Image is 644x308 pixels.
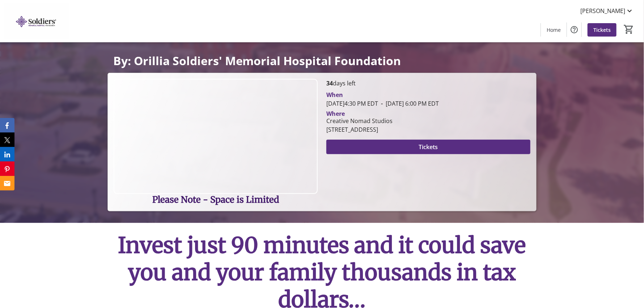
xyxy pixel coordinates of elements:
span: Home [547,26,561,34]
span: [DATE] 4:30 PM EDT [326,100,378,107]
button: Tickets [326,140,530,154]
span: Tickets [419,143,438,151]
img: Orillia Soldiers' Memorial Hospital Foundation's Logo [4,3,69,39]
div: Creative Nomad Studios [326,117,393,125]
div: [STREET_ADDRESS] [326,125,393,134]
button: Cart [622,23,635,36]
p: By: Orillia Soldiers' Memorial Hospital Foundation [113,54,531,67]
button: [PERSON_NAME] [575,5,640,17]
span: 34 [326,79,333,87]
span: Tickets [593,26,611,34]
a: Home [541,23,567,37]
span: - [378,100,386,107]
div: Where [326,111,345,117]
img: Campaign CTA Media Photo [114,79,318,194]
p: days left [326,79,530,88]
div: When [326,90,343,99]
a: Tickets [588,23,617,37]
strong: Please Note - Space is Limited [152,194,279,205]
span: [PERSON_NAME] [580,7,625,15]
span: [DATE] 6:00 PM EDT [378,100,439,107]
button: Help [567,22,581,37]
